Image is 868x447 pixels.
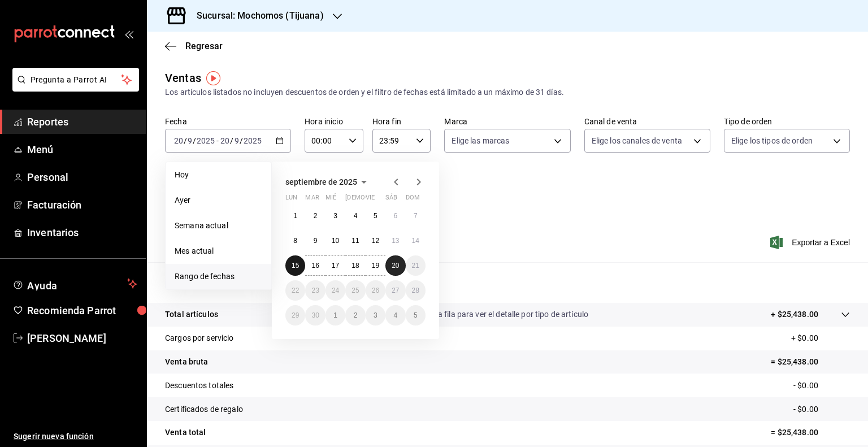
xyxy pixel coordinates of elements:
[305,255,325,276] button: 16 de septiembre de 2025
[385,194,397,206] abbr: sábado
[165,403,243,415] p: Certificados de regalo
[351,287,359,294] abbr: 25 de septiembre de 2025
[220,136,230,145] input: --
[165,41,223,51] button: Regresar
[351,262,359,270] abbr: 18 de septiembre de 2025
[771,427,850,439] p: = $25,438.00
[165,380,233,392] p: Descuentos totales
[206,71,220,85] img: Tooltip marker
[345,231,365,251] button: 11 de septiembre de 2025
[27,170,137,185] span: Personal
[27,197,137,212] span: Facturación
[414,212,418,220] abbr: 7 de septiembre de 2025
[27,114,137,129] span: Reportes
[325,280,345,301] button: 24 de septiembre de 2025
[771,309,818,320] p: + $25,438.00
[325,305,345,326] button: 1 de octubre de 2025
[385,206,405,226] button: 6 de septiembre de 2025
[412,287,419,294] abbr: 28 de septiembre de 2025
[240,136,243,145] span: /
[791,332,850,344] p: + $0.00
[305,118,363,125] label: Hora inicio
[292,311,299,319] abbr: 29 de septiembre de 2025
[345,255,365,276] button: 18 de septiembre de 2025
[285,231,305,251] button: 8 de septiembre de 2025
[175,194,262,206] span: Ayer
[366,206,385,226] button: 5 de septiembre de 2025
[293,237,297,245] abbr: 8 de septiembre de 2025
[412,262,419,270] abbr: 21 de septiembre de 2025
[187,136,193,145] input: --
[332,287,339,294] abbr: 24 de septiembre de 2025
[175,245,262,257] span: Mes actual
[392,262,399,270] abbr: 20 de septiembre de 2025
[325,194,336,206] abbr: miércoles
[165,427,206,439] p: Venta total
[188,9,324,23] h3: Sucursal: Mochomos (Tijuana)
[374,212,377,220] abbr: 5 de septiembre de 2025
[793,403,850,415] p: - $0.00
[165,118,291,125] label: Fecha
[285,194,297,206] abbr: lunes
[385,305,405,326] button: 4 de octubre de 2025
[771,356,850,368] p: = $25,438.00
[406,231,426,251] button: 14 de septiembre de 2025
[311,287,319,294] abbr: 23 de septiembre de 2025
[406,194,420,206] abbr: domingo
[243,136,262,145] input: ----
[165,356,208,368] p: Venta bruta
[366,305,385,326] button: 3 de octubre de 2025
[165,70,201,86] div: Ventas
[333,311,337,319] abbr: 1 de octubre de 2025
[414,311,418,319] abbr: 5 de octubre de 2025
[406,280,426,301] button: 28 de septiembre de 2025
[385,231,405,251] button: 13 de septiembre de 2025
[366,255,385,276] button: 19 de septiembre de 2025
[393,311,397,319] abbr: 4 de octubre de 2025
[354,311,358,319] abbr: 2 de octubre de 2025
[345,305,365,326] button: 2 de octubre de 2025
[731,135,813,146] span: Elige los tipos de orden
[374,311,377,319] abbr: 3 de octubre de 2025
[401,309,588,320] p: Da clic en la fila para ver el detalle por tipo de artículo
[385,255,405,276] button: 20 de septiembre de 2025
[185,41,223,51] span: Regresar
[285,175,371,189] button: septiembre de 2025
[351,237,359,245] abbr: 11 de septiembre de 2025
[314,237,318,245] abbr: 9 de septiembre de 2025
[165,86,850,98] div: Los artículos listados no incluyen descuentos de orden y el filtro de fechas está limitado a un m...
[372,287,379,294] abbr: 26 de septiembre de 2025
[12,68,139,92] button: Pregunta a Parrot AI
[332,237,339,245] abbr: 10 de septiembre de 2025
[311,311,319,319] abbr: 30 de septiembre de 2025
[724,118,850,125] label: Tipo de orden
[27,277,123,290] span: Ayuda
[793,380,850,392] p: - $0.00
[305,206,325,226] button: 2 de septiembre de 2025
[412,237,419,245] abbr: 14 de septiembre de 2025
[216,136,219,145] span: -
[27,331,137,346] span: [PERSON_NAME]
[392,287,399,294] abbr: 27 de septiembre de 2025
[305,194,319,206] abbr: martes
[372,118,431,125] label: Hora fin
[193,136,196,145] span: /
[305,231,325,251] button: 9 de septiembre de 2025
[292,287,299,294] abbr: 22 de septiembre de 2025
[14,431,137,442] span: Sugerir nueva función
[345,206,365,226] button: 4 de septiembre de 2025
[372,237,379,245] abbr: 12 de septiembre de 2025
[406,305,426,326] button: 5 de octubre de 2025
[406,206,426,226] button: 7 de septiembre de 2025
[333,212,337,220] abbr: 3 de septiembre de 2025
[165,276,850,289] p: Resumen
[27,225,137,240] span: Inventarios
[354,212,358,220] abbr: 4 de septiembre de 2025
[175,220,262,232] span: Semana actual
[234,136,240,145] input: --
[196,136,215,145] input: ----
[345,280,365,301] button: 25 de septiembre de 2025
[175,271,262,283] span: Rango de fechas
[314,212,318,220] abbr: 2 de septiembre de 2025
[285,280,305,301] button: 22 de septiembre de 2025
